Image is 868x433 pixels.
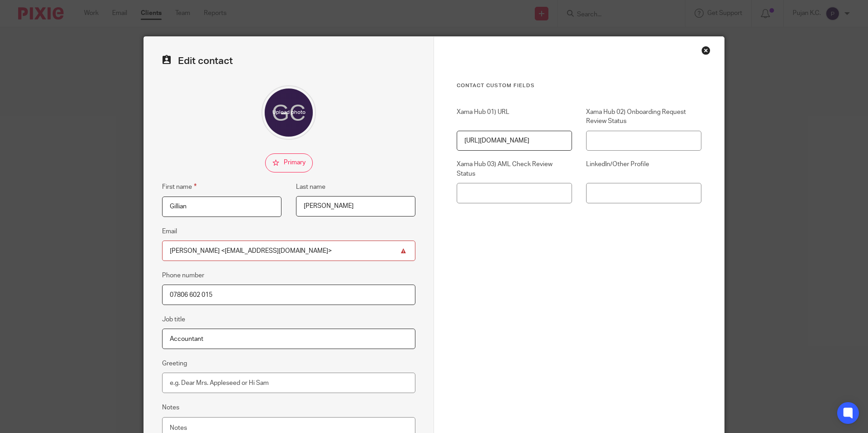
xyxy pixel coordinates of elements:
[586,160,701,178] label: LinkedIn/Other Profile
[162,182,197,192] label: First name
[457,82,701,89] h3: Contact Custom fields
[701,46,710,55] div: Close this dialog window
[162,55,415,67] h2: Edit contact
[457,108,572,126] label: Xama Hub 01) URL
[162,227,177,236] label: Email
[162,373,415,393] input: e.g. Dear Mrs. Appleseed or Hi Sam
[162,271,204,280] label: Phone number
[162,403,179,412] label: Notes
[457,160,572,178] label: Xama Hub 03) AML Check Review Status
[586,108,701,126] label: Xama Hub 02) Onboarding Request Review Status
[162,315,185,324] label: Job title
[162,359,187,368] label: Greeting
[296,182,325,192] label: Last name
